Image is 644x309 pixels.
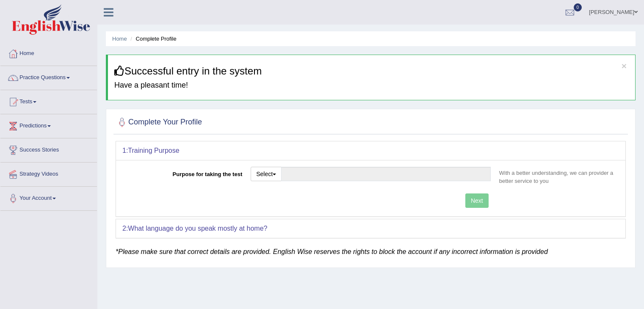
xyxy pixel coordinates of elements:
a: Practice Questions [0,66,97,87]
b: Training Purpose [128,147,179,154]
div: 2: [116,219,625,238]
a: Home [0,42,97,63]
a: Strategy Videos [0,163,97,184]
a: Your Account [0,187,97,208]
h4: Have a pleasant time! [114,81,629,90]
p: With a better understanding, we can provider a better service to you [495,169,619,185]
a: Success Stories [0,138,97,160]
button: Select [251,167,282,181]
h3: Successful entry in the system [114,66,629,77]
em: *Please make sure that correct details are provided. English Wise reserves the rights to block th... [116,248,548,255]
li: Complete Profile [128,35,176,43]
span: 0 [574,3,582,11]
button: × [622,61,627,70]
h2: Complete Your Profile [116,116,202,129]
a: Home [112,36,127,42]
b: What language do you speak mostly at home? [128,225,267,232]
a: Tests [0,90,97,111]
div: 1: [116,141,625,160]
label: Purpose for taking the test [122,167,246,178]
a: Predictions [0,114,97,135]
